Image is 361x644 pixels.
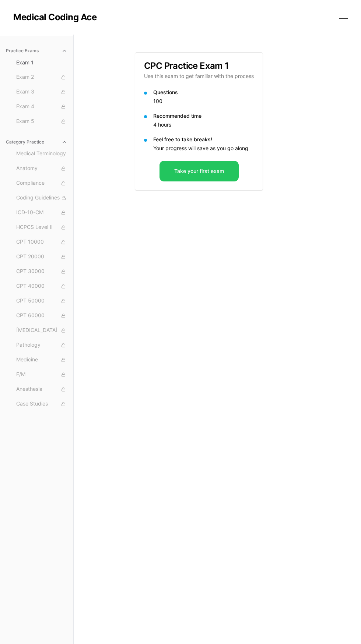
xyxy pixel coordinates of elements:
span: Exam 2 [16,73,67,81]
button: ICD-10-CM [13,207,70,219]
span: CPT 20000 [16,253,67,261]
span: CPT 30000 [16,268,67,276]
button: Exam 2 [13,71,70,83]
span: Exam 5 [16,117,67,125]
button: Medicine [13,354,70,366]
button: CPT 30000 [13,266,70,277]
span: Medicine [16,356,67,364]
a: Medical Coding Ace [13,13,97,22]
button: Take your first exam [160,161,239,181]
button: Compliance [13,177,70,189]
button: Medical Terminology [13,148,70,160]
button: Pathology [13,339,70,351]
span: HCPCS Level II [16,223,67,231]
button: Case Studies [13,398,70,410]
span: CPT 10000 [16,238,67,246]
button: Anesthesia [13,383,70,395]
span: Exam 4 [16,103,67,111]
button: CPT 40000 [13,280,70,292]
button: Coding Guidelines [13,192,70,204]
button: E/M [13,369,70,381]
p: 4 hours [153,121,254,128]
button: Exam 1 [13,57,70,68]
button: CPT 20000 [13,251,70,263]
p: Feel free to take breaks! [153,136,254,143]
button: CPT 50000 [13,295,70,307]
button: HCPCS Level II [13,222,70,233]
span: Exam 1 [16,59,67,66]
button: Exam 5 [13,116,70,127]
span: Pathology [16,341,67,349]
p: Questions [153,89,254,96]
button: Category Practice [3,136,70,148]
span: Case Studies [16,400,67,408]
button: Exam 3 [13,86,70,98]
span: [MEDICAL_DATA] [16,326,67,335]
button: Practice Exams [3,45,70,57]
p: Your progress will save as you go along [153,145,254,152]
span: Anatomy [16,164,67,173]
span: Coding Guidelines [16,194,67,202]
button: CPT 60000 [13,310,70,322]
p: 100 [153,98,254,105]
p: Recommended time [153,112,254,120]
p: Use this exam to get familiar with the process [144,72,254,80]
h3: CPC Practice Exam 1 [144,61,254,70]
button: Anatomy [13,163,70,174]
button: CPT 10000 [13,236,70,248]
button: [MEDICAL_DATA] [13,325,70,336]
span: Medical Terminology [16,150,67,158]
button: Exam 4 [13,101,70,113]
span: E/M [16,371,67,379]
span: ICD-10-CM [16,209,67,217]
span: CPT 40000 [16,282,67,290]
span: Anesthesia [16,385,67,393]
span: CPT 60000 [16,312,67,320]
span: Compliance [16,179,67,187]
span: Exam 3 [16,88,67,96]
span: CPT 50000 [16,297,67,305]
